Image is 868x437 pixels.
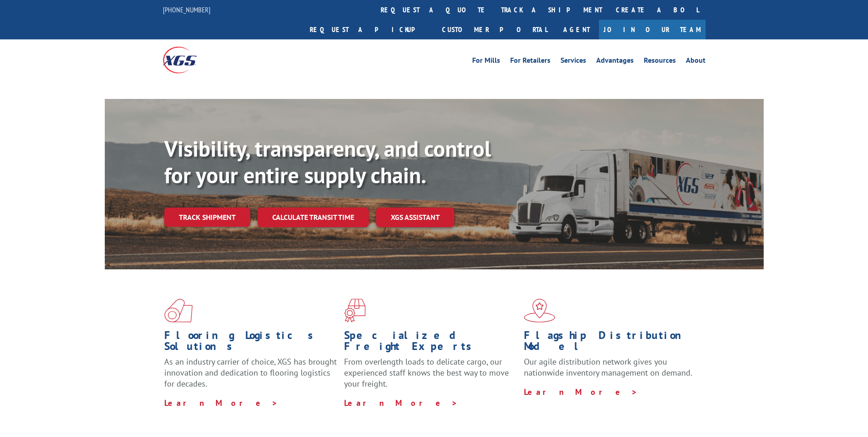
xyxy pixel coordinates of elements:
a: Learn More > [344,398,458,408]
span: Our agile distribution network gives you nationwide inventory management on demand. [524,356,692,378]
a: Track shipment [164,208,250,227]
a: Learn More > [524,387,638,397]
a: XGS ASSISTANT [376,208,454,227]
a: Advantages [596,57,634,67]
a: About [686,57,706,67]
img: xgs-icon-focused-on-flooring-red [344,299,366,322]
a: For Retailers [510,57,550,67]
h1: Flooring Logistics Solutions [164,330,337,356]
b: Visibility, transparency, and control for your entire supply chain. [164,134,491,189]
a: Services [561,57,586,67]
img: xgs-icon-total-supply-chain-intelligence-red [164,299,193,322]
a: Learn More > [164,398,278,408]
h1: Flagship Distribution Model [524,330,697,356]
span: As an industry carrier of choice, XGS has brought innovation and dedication to flooring logistics... [164,356,337,389]
a: For Mills [472,57,500,67]
a: Join Our Team [599,20,706,39]
img: xgs-icon-flagship-distribution-model-red [524,299,555,322]
h1: Specialized Freight Experts [344,330,517,356]
a: Resources [644,57,676,67]
a: Request a pickup [303,20,435,39]
a: Customer Portal [435,20,554,39]
p: From overlength loads to delicate cargo, our experienced staff knows the best way to move your fr... [344,356,517,397]
a: [PHONE_NUMBER] [163,5,210,14]
a: Calculate transit time [258,208,369,227]
a: Agent [554,20,599,39]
